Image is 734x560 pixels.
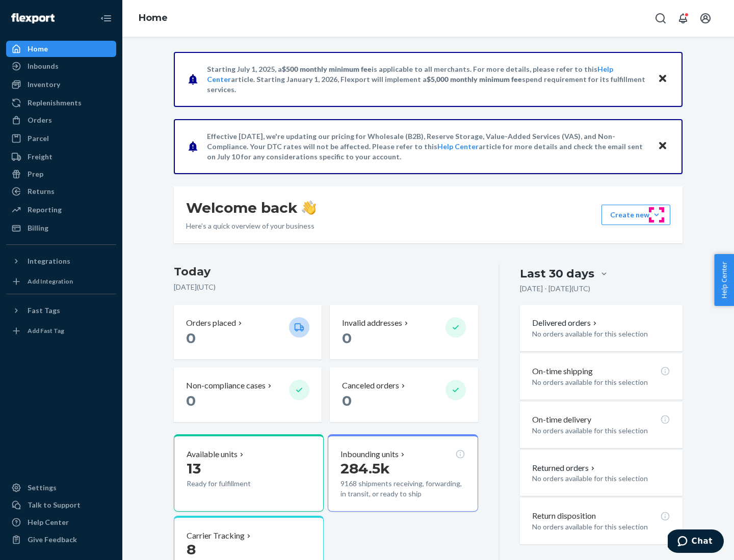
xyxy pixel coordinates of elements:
h3: Today [174,264,478,280]
div: Add Fast Tag [28,326,64,335]
span: 0 [186,329,196,347]
div: Freight [28,152,53,162]
p: Starting July 1, 2025, a is applicable to all merchants. For more details, please refer to this a... [207,64,648,95]
button: Help Center [714,254,734,306]
button: Close [656,139,669,154]
div: Talk to Support [28,500,81,510]
button: Canceled orders 0 [330,368,478,422]
img: hand-wave emoji [302,201,316,215]
p: No orders available for this selection [532,329,670,339]
button: Open account menu [695,8,716,29]
a: Reporting [6,202,116,218]
p: [DATE] - [DATE] ( UTC ) [520,284,590,294]
div: Prep [28,169,43,179]
p: Orders placed [186,317,236,329]
span: 284.5k [340,460,390,477]
p: Ready for fulfillment [187,479,281,489]
button: Invalid addresses 0 [330,305,478,359]
p: Invalid addresses [342,317,402,329]
a: Settings [6,480,116,496]
ol: breadcrumbs [130,4,176,33]
button: Inbounding units284.5k9168 shipments receiving, forwarding, in transit, or ready to ship [328,434,478,512]
a: Orders [6,112,116,128]
a: Replenishments [6,95,116,111]
button: Give Feedback [6,531,116,548]
div: Give Feedback [28,535,77,545]
div: Inventory [28,79,60,90]
p: On-time shipping [532,366,593,377]
a: Freight [6,149,116,165]
button: Integrations [6,253,116,269]
a: Home [6,41,116,57]
p: Return disposition [532,510,596,522]
span: 0 [342,392,352,409]
span: 0 [342,329,352,347]
p: No orders available for this selection [532,522,670,532]
a: Prep [6,166,116,182]
p: Effective [DATE], we're updating our pricing for Wholesale (B2B), Reserve Storage, Value-Added Se... [207,131,648,162]
button: Fast Tags [6,302,116,319]
p: Canceled orders [342,380,399,391]
p: No orders available for this selection [532,473,670,484]
a: Home [139,12,168,23]
div: Help Center [28,517,69,527]
button: Available units13Ready for fulfillment [174,434,324,512]
div: Replenishments [28,98,82,108]
p: Non-compliance cases [186,380,266,391]
span: $5,000 monthly minimum fee [427,75,522,83]
div: Inbounds [28,61,59,71]
p: Here’s a quick overview of your business [186,221,316,231]
p: No orders available for this selection [532,426,670,436]
button: Close Navigation [96,8,116,29]
div: Orders [28,115,52,125]
button: Talk to Support [6,497,116,513]
div: Fast Tags [28,305,60,316]
button: Close [656,72,669,87]
p: Carrier Tracking [187,530,245,542]
h1: Welcome back [186,199,316,217]
a: Returns [6,183,116,200]
p: [DATE] ( UTC ) [174,282,478,292]
span: 13 [187,460,201,477]
button: Non-compliance cases 0 [174,368,322,422]
a: Add Fast Tag [6,323,116,339]
a: Billing [6,220,116,236]
p: No orders available for this selection [532,377,670,387]
p: Inbounding units [340,449,399,460]
div: Settings [28,483,57,493]
img: Flexport logo [11,13,55,23]
div: Parcel [28,133,49,144]
a: Help Center [437,142,479,151]
div: Home [28,44,48,54]
div: Last 30 days [520,266,594,282]
span: 0 [186,392,196,409]
div: Add Integration [28,277,73,286]
p: On-time delivery [532,414,591,426]
div: Integrations [28,256,70,266]
iframe: Opens a widget where you can chat to one of our agents [668,529,724,555]
button: Returned orders [532,462,597,474]
span: $500 monthly minimum fee [282,65,372,73]
button: Open Search Box [650,8,671,29]
a: Inventory [6,76,116,93]
p: Available units [187,449,238,460]
a: Inbounds [6,58,116,74]
span: 8 [187,541,196,558]
p: 9168 shipments receiving, forwarding, in transit, or ready to ship [340,479,465,499]
a: Help Center [6,514,116,530]
button: Create new [601,205,670,225]
button: Delivered orders [532,317,599,329]
div: Reporting [28,205,62,215]
button: Open notifications [673,8,693,29]
div: Returns [28,186,55,197]
button: Orders placed 0 [174,305,322,359]
a: Parcel [6,130,116,147]
a: Add Integration [6,273,116,290]
div: Billing [28,223,48,233]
